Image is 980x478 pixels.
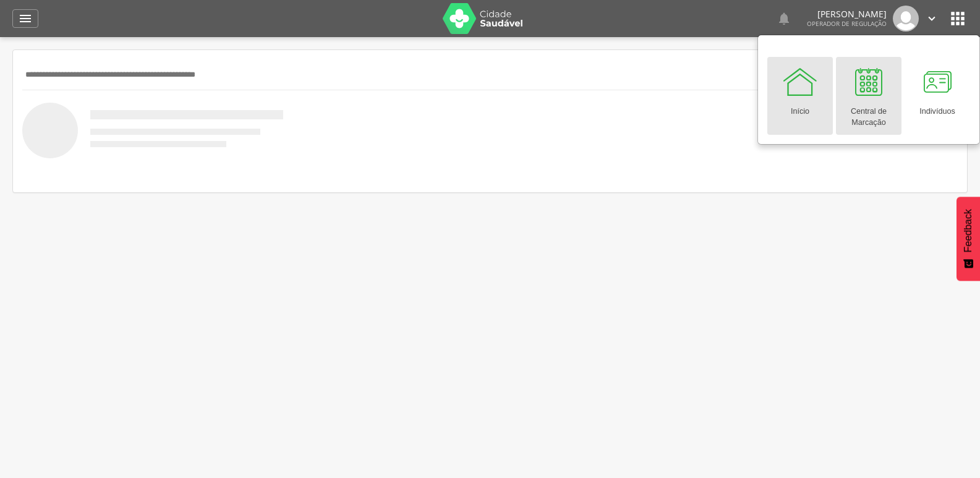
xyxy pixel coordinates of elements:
span: Feedback [963,209,974,252]
a:  [925,6,939,32]
a:  [777,6,791,32]
i:  [18,11,33,26]
i:  [948,9,968,28]
i:  [925,12,939,25]
a: Central de Marcação [836,57,901,135]
span: Operador de regulação [807,19,887,28]
p: [PERSON_NAME] [807,10,887,19]
a: Indivíduos [905,57,970,135]
a:  [12,9,38,28]
button: Feedback - Mostrar pesquisa [957,197,980,281]
i:  [777,11,791,26]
